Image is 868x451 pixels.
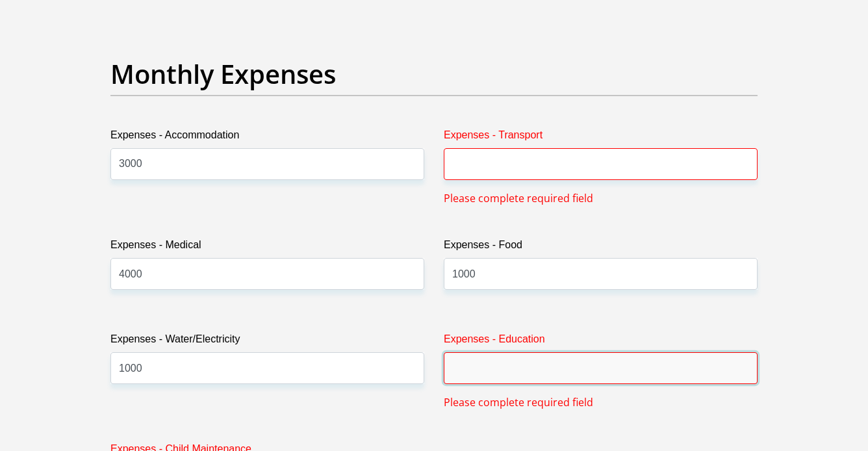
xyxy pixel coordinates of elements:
label: Expenses - Medical [110,237,424,258]
label: Expenses - Transport [444,127,758,148]
input: Expenses - Medical [110,258,424,290]
input: Expenses - Education [444,352,758,384]
span: Please complete required field [444,190,593,206]
label: Expenses - Accommodation [110,127,424,148]
input: Expenses - Food [444,258,758,290]
input: Expenses - Accommodation [110,148,424,180]
label: Expenses - Water/Electricity [110,331,424,352]
label: Expenses - Education [444,331,758,352]
label: Expenses - Food [444,237,758,258]
input: Expenses - Transport [444,148,758,180]
span: Please complete required field [444,394,593,410]
input: Expenses - Water/Electricity [110,352,424,384]
h2: Monthly Expenses [110,58,758,90]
